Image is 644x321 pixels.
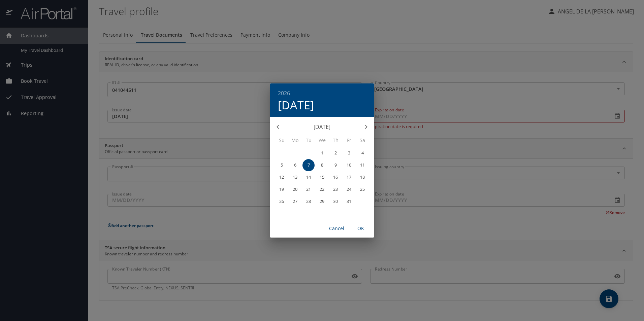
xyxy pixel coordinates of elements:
[289,159,301,171] button: 6
[279,187,284,191] p: 19
[329,195,342,208] button: 30
[279,199,284,204] p: 26
[333,187,338,191] p: 23
[316,183,328,195] button: 22
[328,224,345,233] span: Cancel
[281,163,283,167] p: 5
[321,163,323,167] p: 8
[302,137,315,144] span: Tu
[353,224,369,233] span: OK
[343,147,355,159] button: 3
[302,171,315,183] button: 14
[306,199,311,204] p: 28
[343,159,355,171] button: 10
[356,147,368,159] button: 4
[293,175,297,179] p: 13
[329,159,342,171] button: 9
[360,163,365,167] p: 11
[360,175,365,179] p: 18
[329,183,342,195] button: 23
[361,151,364,155] p: 4
[334,163,337,167] p: 9
[356,183,368,195] button: 25
[293,199,297,204] p: 27
[279,175,284,179] p: 12
[293,187,297,191] p: 20
[316,159,328,171] button: 8
[329,137,342,144] span: Th
[306,187,311,191] p: 21
[289,183,301,195] button: 20
[321,151,323,155] p: 1
[347,187,351,191] p: 24
[343,137,355,144] span: Fr
[329,171,342,183] button: 16
[333,199,338,204] p: 30
[343,195,355,208] button: 31
[343,171,355,183] button: 17
[302,183,315,195] button: 21
[343,183,355,195] button: 24
[316,147,328,159] button: 1
[333,175,338,179] p: 16
[278,98,314,112] button: [DATE]
[308,163,310,167] p: 7
[316,171,328,183] button: 15
[276,159,288,171] button: 5
[320,199,324,204] p: 29
[289,171,301,183] button: 13
[347,175,351,179] p: 17
[347,199,351,204] p: 31
[276,195,288,208] button: 26
[302,195,315,208] button: 28
[276,171,288,183] button: 12
[289,137,301,144] span: Mo
[278,88,290,98] button: 2026
[356,137,368,144] span: Sa
[306,175,311,179] p: 14
[286,123,358,131] p: [DATE]
[316,195,328,208] button: 29
[302,159,315,171] button: 7
[276,137,288,144] span: Su
[360,187,365,191] p: 25
[316,137,328,144] span: We
[356,171,368,183] button: 18
[350,222,372,235] button: OK
[326,222,347,235] button: Cancel
[356,159,368,171] button: 11
[348,151,350,155] p: 3
[347,163,351,167] p: 10
[334,151,337,155] p: 2
[289,195,301,208] button: 27
[329,147,342,159] button: 2
[276,183,288,195] button: 19
[320,187,324,191] p: 22
[320,175,324,179] p: 15
[294,163,296,167] p: 6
